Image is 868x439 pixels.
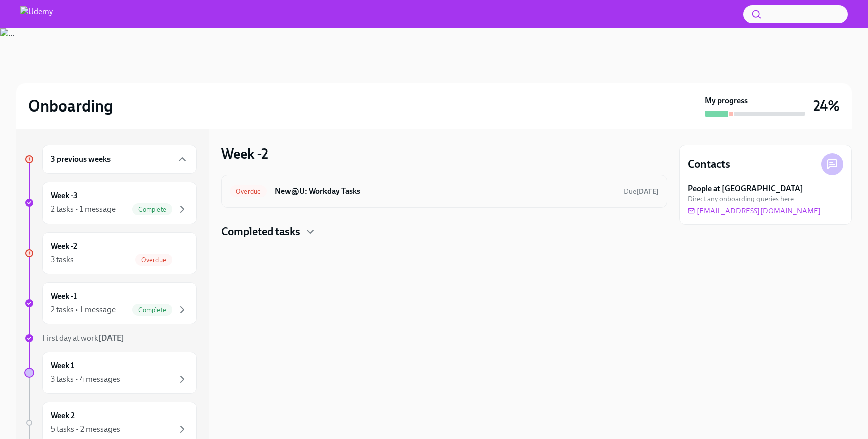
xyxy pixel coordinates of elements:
[230,188,267,195] span: Overdue
[51,190,78,201] h6: Week -3
[221,224,300,239] h4: Completed tasks
[705,95,748,106] strong: My progress
[51,241,77,252] h6: Week -2
[24,333,197,344] a: First day at work[DATE]
[132,206,172,213] span: Complete
[221,145,268,163] h3: Week -2
[24,182,197,224] a: Week -32 tasks • 1 messageComplete
[51,254,74,265] div: 3 tasks
[51,424,120,435] div: 5 tasks • 2 messages
[20,6,53,22] img: Udemy
[230,183,659,199] a: OverdueNew@U: Workday TasksDue[DATE]
[51,304,116,315] div: 2 tasks • 1 message
[624,187,659,196] span: September 15th, 2025 10:00
[688,206,821,216] a: [EMAIL_ADDRESS][DOMAIN_NAME]
[24,282,197,324] a: Week -12 tasks • 1 messageComplete
[24,232,197,274] a: Week -23 tasksOverdue
[688,157,730,172] h4: Contacts
[132,306,172,314] span: Complete
[275,186,616,197] h6: New@U: Workday Tasks
[51,410,75,421] h6: Week 2
[813,97,840,115] h3: 24%
[24,352,197,394] a: Week 13 tasks • 4 messages
[51,374,120,385] div: 3 tasks • 4 messages
[51,204,116,215] div: 2 tasks • 1 message
[42,333,124,343] span: First day at work
[221,224,667,239] div: Completed tasks
[98,333,124,343] strong: [DATE]
[688,183,803,194] strong: People at [GEOGRAPHIC_DATA]
[42,145,197,174] div: 3 previous weeks
[51,360,74,371] h6: Week 1
[51,291,77,302] h6: Week -1
[636,187,659,196] strong: [DATE]
[135,256,172,264] span: Overdue
[624,187,659,196] span: Due
[51,154,111,165] h6: 3 previous weeks
[688,194,794,204] span: Direct any onboarding queries here
[28,96,113,116] h2: Onboarding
